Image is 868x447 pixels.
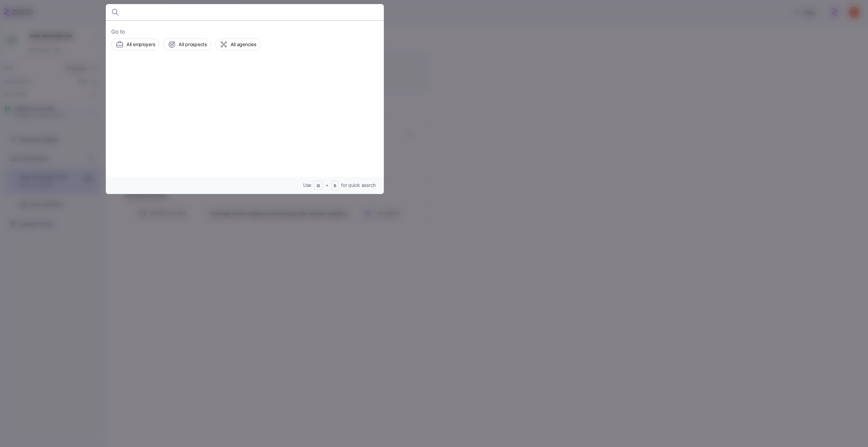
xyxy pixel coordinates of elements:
[179,41,206,48] span: All prospects
[303,182,311,189] span: Use
[111,27,378,36] span: Go to
[163,39,211,50] button: All prospects
[111,39,159,50] button: All employers
[334,183,336,189] span: B
[215,39,261,50] button: All agencies
[126,41,155,48] span: All employers
[325,182,329,189] span: +
[231,41,256,48] span: All agencies
[341,182,376,189] span: for quick search
[316,183,320,189] span: ⌘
